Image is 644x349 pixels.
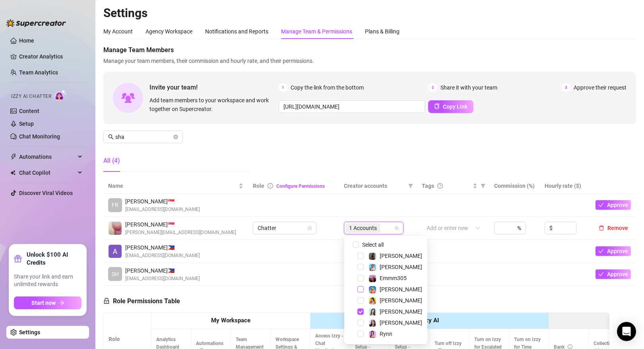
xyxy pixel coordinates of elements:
[103,45,636,55] span: Manage Team Members
[19,108,39,114] a: Content
[125,275,200,283] span: [EMAIL_ADDRESS][DOMAIN_NAME]
[607,225,628,231] span: Remove
[19,133,60,140] a: Chat Monitoring
[19,166,76,179] span: Chat Copilot
[599,225,604,231] span: delete
[437,183,443,189] span: question-circle
[598,248,604,254] span: check
[19,329,40,335] a: Settings
[568,344,572,349] span: info-circle
[10,154,17,160] span: thunderbolt
[357,297,364,304] span: Select tree node
[108,181,237,190] span: Name
[125,197,200,206] span: [PERSON_NAME] 🇸🇬
[10,170,16,175] img: Chat Copilot
[253,183,264,189] span: Role
[345,223,380,233] span: 1 Accounts
[19,37,34,44] a: Home
[258,222,312,234] span: Chatter
[112,270,119,279] span: SH
[125,243,200,252] span: [PERSON_NAME] 🇵🇭
[31,300,56,306] span: Start now
[607,248,628,254] span: Approve
[369,331,376,338] img: Rynn
[380,331,392,337] span: Rynn
[125,252,200,259] span: [EMAIL_ADDRESS][DOMAIN_NAME]
[369,286,376,293] img: Ashley
[598,271,604,277] span: check
[103,57,636,65] span: Manage your team members, their commission and hourly rate, and their permissions.
[19,50,83,63] a: Creator Analytics
[125,206,200,213] span: [EMAIL_ADDRESS][DOMAIN_NAME]
[307,226,312,230] span: lock
[357,320,364,326] span: Select tree node
[369,264,376,271] img: Vanessa
[428,100,473,113] button: Copy Link
[369,308,376,316] img: Amelia
[357,331,364,337] span: Select tree node
[54,90,67,101] img: AI Chatter
[109,245,122,258] img: Asha Nic Baguio
[369,275,376,282] img: Emmm305
[562,83,570,92] span: 3
[103,298,110,304] span: lock
[14,255,22,263] span: gift
[596,200,631,210] button: Approve
[268,183,273,189] span: info-circle
[125,266,200,275] span: [PERSON_NAME] 🇵🇭
[607,271,628,277] span: Approve
[6,19,66,27] img: logo-BBDzfeDw.svg
[19,190,73,196] a: Discover Viral Videos
[607,202,628,208] span: Approve
[173,135,178,139] span: close-circle
[14,296,81,309] button: Start nowarrow-right
[369,253,376,260] img: Brandy
[434,103,440,109] span: copy
[125,220,236,229] span: [PERSON_NAME] 🇸🇬
[369,297,376,304] img: Jocelyn
[109,222,122,235] img: Shahani Villareal
[596,223,631,233] button: Remove
[291,83,364,92] span: Copy the link from the bottom
[443,103,467,110] span: Copy Link
[422,181,434,190] span: Tags
[479,180,487,192] span: filter
[276,183,325,189] a: Configure Permissions
[394,226,399,230] span: team
[103,156,120,166] div: All (4)
[596,269,631,279] button: Approve
[440,83,497,92] span: Share it with your team
[349,224,377,232] span: 1 Accounts
[103,178,248,194] th: Name
[59,300,64,306] span: arrow-right
[357,275,364,281] span: Select tree node
[598,202,604,208] span: check
[574,83,627,92] span: Approve their request
[380,320,422,326] span: [PERSON_NAME]
[112,201,118,209] span: FR
[380,286,422,292] span: [PERSON_NAME]
[380,308,422,315] span: [PERSON_NAME]
[149,82,279,92] span: Invite your team!
[408,183,413,188] span: filter
[540,178,591,194] th: Hourly rate ($)
[380,253,422,259] span: [PERSON_NAME]
[380,264,422,270] span: [PERSON_NAME]
[103,296,180,306] h5: Role Permissions Table
[27,251,81,267] strong: Unlock $100 AI Credits
[489,178,540,194] th: Commission (%)
[369,320,376,327] img: Sami
[115,133,172,141] input: Search members
[617,322,636,341] div: Open Intercom Messenger
[125,229,236,236] span: [PERSON_NAME][EMAIL_ADDRESS][DOMAIN_NAME]
[359,240,387,249] span: Select all
[421,317,439,324] strong: Izzy AI
[357,253,364,259] span: Select tree node
[145,27,192,36] div: Agency Workspace
[365,27,400,36] div: Plans & Billing
[279,83,287,92] span: 1
[407,180,415,192] span: filter
[205,27,268,36] div: Notifications and Reports
[357,286,364,292] span: Select tree node
[19,121,34,127] a: Setup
